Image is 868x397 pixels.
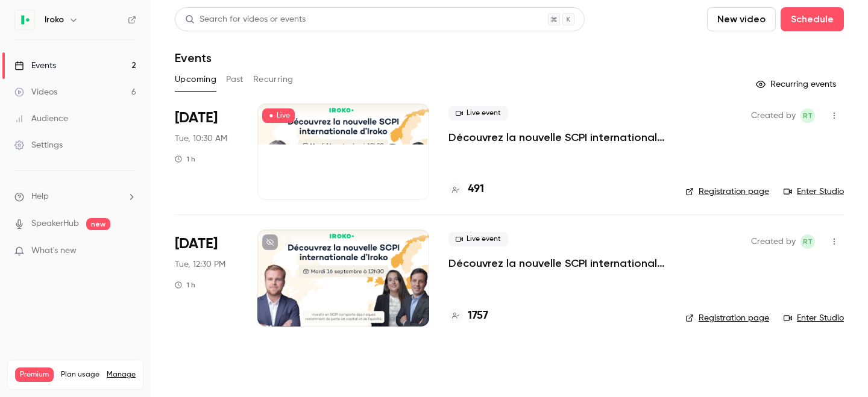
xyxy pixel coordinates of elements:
[685,312,769,324] a: Registration page
[175,234,218,254] span: [DATE]
[122,246,136,257] iframe: Noticeable Trigger
[61,370,99,380] span: Plan usage
[226,70,244,89] button: Past
[175,51,212,65] h1: Events
[14,190,136,203] li: help-dropdown-opener
[262,108,295,123] span: Live
[803,108,813,123] span: RT
[448,130,666,145] a: Découvrez la nouvelle SCPI internationale d'Iroko
[14,60,56,72] div: Events
[448,106,508,120] span: Live event
[175,154,195,164] div: 1 h
[448,256,666,270] a: Découvrez la nouvelle SCPI internationale signée [PERSON_NAME]
[448,308,488,324] a: 1757
[175,70,216,89] button: Upcoming
[31,190,49,203] span: Help
[175,108,218,128] span: [DATE]
[468,308,488,324] h4: 1757
[45,14,64,26] h6: Iroko
[800,234,815,249] span: Roxane Tranchard
[185,13,306,26] div: Search for videos or events
[31,245,77,257] span: What's new
[800,108,815,123] span: Roxane Tranchard
[175,280,195,290] div: 1 h
[803,234,813,249] span: RT
[750,75,844,94] button: Recurring events
[751,108,796,123] span: Created by
[175,104,238,200] div: Sep 16 Tue, 10:30 AM (Europe/Paris)
[468,181,484,198] h4: 491
[784,186,844,198] a: Enter Studio
[448,232,508,246] span: Live event
[15,10,34,30] img: Iroko
[14,139,63,151] div: Settings
[751,234,796,249] span: Created by
[707,7,776,31] button: New video
[784,312,844,324] a: Enter Studio
[86,218,110,230] span: new
[448,181,484,198] a: 491
[175,133,227,145] span: Tue, 10:30 AM
[175,258,225,270] span: Tue, 12:30 PM
[107,370,136,380] a: Manage
[685,186,769,198] a: Registration page
[31,217,79,230] a: SpeakerHub
[14,86,57,98] div: Videos
[15,367,54,382] span: Premium
[253,70,294,89] button: Recurring
[14,113,68,125] div: Audience
[175,230,238,326] div: Sep 16 Tue, 12:30 PM (Europe/Paris)
[781,7,844,31] button: Schedule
